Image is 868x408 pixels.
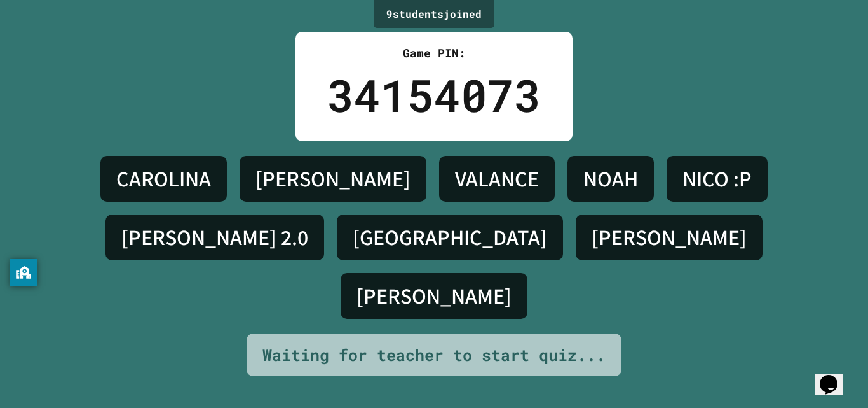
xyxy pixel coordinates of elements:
[262,343,606,367] div: Waiting for teacher to start quiz...
[10,259,37,286] button: privacy banner
[116,165,211,192] h4: CAROLINA
[815,357,855,395] iframe: chat widget
[356,283,512,309] h4: [PERSON_NAME]
[592,224,747,251] h4: [PERSON_NAME]
[327,45,541,62] div: Game PIN:
[455,165,539,192] h4: VALANCE
[255,165,410,192] h4: [PERSON_NAME]
[682,165,752,192] h4: NICO :P
[353,224,547,251] h4: [GEOGRAPHIC_DATA]
[583,165,638,192] h4: NOAH
[327,62,541,129] div: 34154073
[121,224,308,251] h4: [PERSON_NAME] 2.0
